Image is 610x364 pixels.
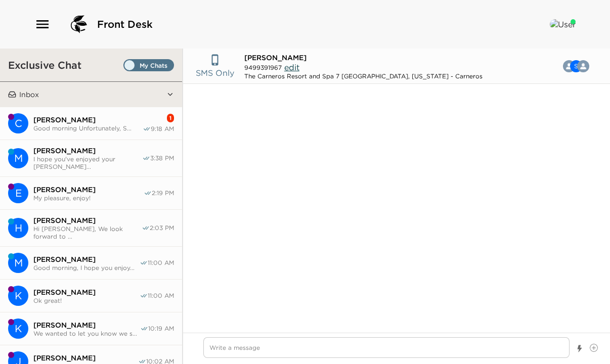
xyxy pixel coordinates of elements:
button: Inbox [16,82,166,107]
span: [PERSON_NAME] [33,216,142,225]
button: CSS [552,56,597,76]
span: [PERSON_NAME] [33,146,142,155]
div: 1 [167,114,174,122]
div: The Carneros Resort and Spa 7 [GEOGRAPHIC_DATA], [US_STATE] - Carneros [244,72,483,80]
span: I hope you've enjoyed your [PERSON_NAME]... [33,155,142,170]
label: Set all destinations [123,59,174,71]
div: K [8,318,28,339]
h3: Exclusive Chat [8,59,81,71]
span: 2:03 PM [150,224,174,232]
div: H [8,218,28,238]
p: SMS Only [196,67,234,79]
span: Hi [PERSON_NAME], We look forward to ... [33,225,142,240]
span: 10:19 AM [148,325,174,333]
div: Howard Bernstein [8,218,28,238]
img: User [550,19,576,29]
span: [PERSON_NAME] [33,255,140,264]
span: Good morning Unfortunately, S... [33,124,143,132]
span: My pleasure, enjoy! [33,194,144,202]
div: C [8,113,28,133]
div: Courtney Wilson [577,60,589,72]
div: M [8,148,28,168]
span: We wanted to let you know we s... [33,330,140,337]
span: 9:18 AM [151,125,174,133]
span: 3:38 PM [150,154,174,162]
div: Eric Greenstein [8,183,28,203]
span: [PERSON_NAME] [33,115,143,124]
span: 11:00 AM [148,292,174,300]
span: Good morning, I hope you enjoy... [33,264,140,271]
span: [PERSON_NAME] [33,185,144,194]
div: Michael Hensley [8,148,28,168]
p: Inbox [19,90,39,99]
span: 11:00 AM [148,259,174,267]
img: C [577,60,589,72]
span: [PERSON_NAME] [33,353,138,362]
img: logo [67,12,91,36]
span: Ok great! [33,297,140,304]
span: edit [284,62,299,72]
div: K [8,286,28,306]
div: Cindy Bartos [8,113,28,133]
span: 9499391967 [244,64,282,71]
span: [PERSON_NAME] [33,321,140,330]
div: Kristin Reilly [8,318,28,339]
button: Show templates [576,340,583,357]
div: Kristin Robins [8,286,28,306]
span: Front Desk [97,17,153,31]
div: Masha Fisch [8,253,28,273]
span: [PERSON_NAME] [244,53,307,62]
div: E [8,183,28,203]
span: [PERSON_NAME] [33,288,140,297]
span: 2:19 PM [152,189,174,197]
div: M [8,253,28,273]
textarea: Write a message [203,337,570,358]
